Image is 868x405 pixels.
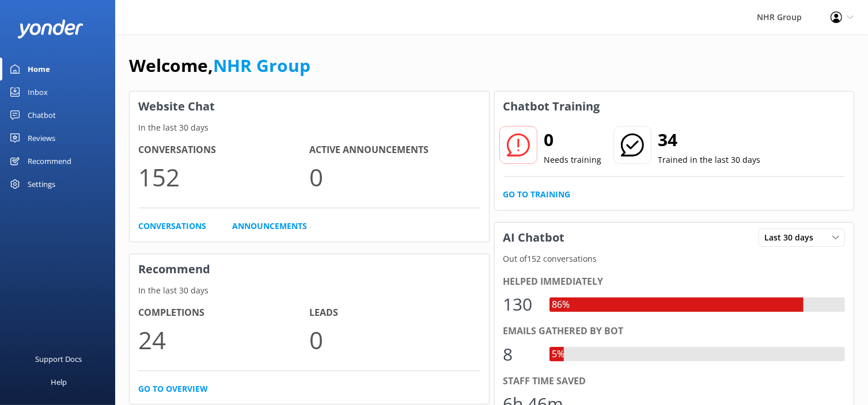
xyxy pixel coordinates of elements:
[309,320,480,359] p: 0
[495,91,609,121] h3: Chatbot Training
[51,370,67,393] div: Help
[130,91,489,121] h3: Website Chat
[764,231,820,244] span: Last 30 days
[129,52,310,79] h1: Welcome,
[36,347,82,370] div: Support Docs
[130,121,489,134] p: In the last 30 days
[503,324,846,339] div: Emails gathered by bot
[28,173,55,196] div: Settings
[503,341,538,368] div: 8
[138,305,309,320] h4: Completions
[495,253,854,265] p: Out of 152 conversations
[232,220,307,232] a: Announcements
[503,291,538,318] div: 130
[544,154,602,166] p: Needs training
[213,54,310,77] a: NHR Group
[503,188,571,201] a: Go to Training
[138,320,309,359] p: 24
[309,143,480,158] h4: Active Announcements
[138,383,208,395] a: Go to overview
[28,58,50,81] div: Home
[28,104,56,127] div: Chatbot
[309,158,480,196] p: 0
[495,223,574,253] h3: AI Chatbot
[549,297,573,312] div: 86%
[549,347,568,362] div: 5%
[503,274,846,289] div: Helped immediately
[503,374,846,389] div: Staff time saved
[544,126,602,154] h2: 0
[138,220,206,232] a: Conversations
[138,158,309,196] p: 152
[130,254,489,284] h3: Recommend
[138,143,309,158] h4: Conversations
[658,154,761,166] p: Trained in the last 30 days
[17,20,84,39] img: yonder-white-logo.png
[28,127,55,150] div: Reviews
[28,150,71,173] div: Recommend
[28,81,48,104] div: Inbox
[309,305,480,320] h4: Leads
[130,284,489,297] p: In the last 30 days
[658,126,761,154] h2: 34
